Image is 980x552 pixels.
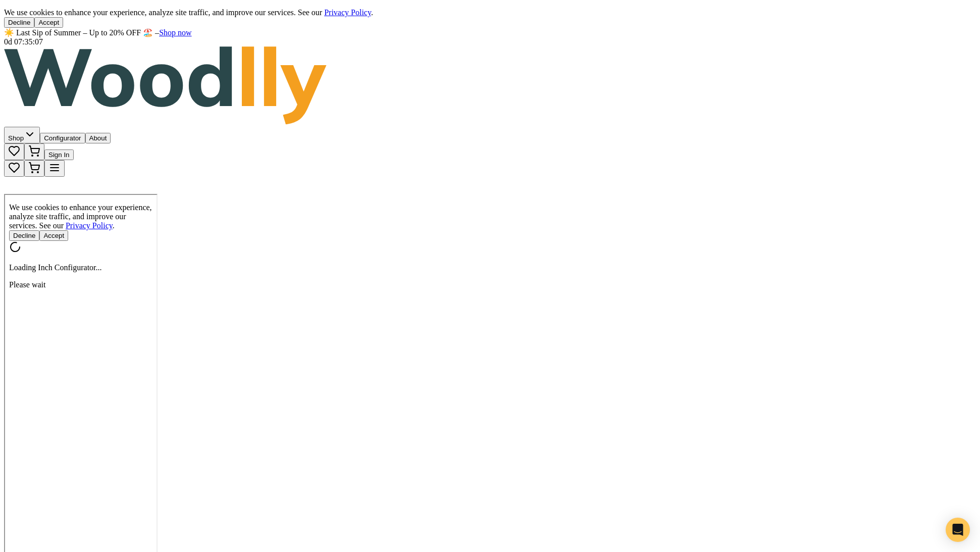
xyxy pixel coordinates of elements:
div: Site promotion [4,28,976,46]
div: Cookie consent [4,8,976,28]
img: Woodlly [4,46,327,125]
button: Decline [4,17,34,28]
span: ☀️ Last Sip of Summer – Up to 20% OFF 🏖️ – [4,28,159,37]
button: Shop [4,127,40,143]
div: Open Intercom Messenger [946,518,970,542]
a: Shop now [159,28,191,37]
button: About [85,133,111,143]
button: Configurator [40,133,85,143]
div: We use cookies to enhance your experience, analyze site traffic, and improve our services. See our . [4,8,976,17]
a: Privacy Policy [324,8,371,17]
button: Sign In [44,149,74,160]
button: Accept [34,17,63,28]
div: 0d 07:35:07 [4,37,976,46]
